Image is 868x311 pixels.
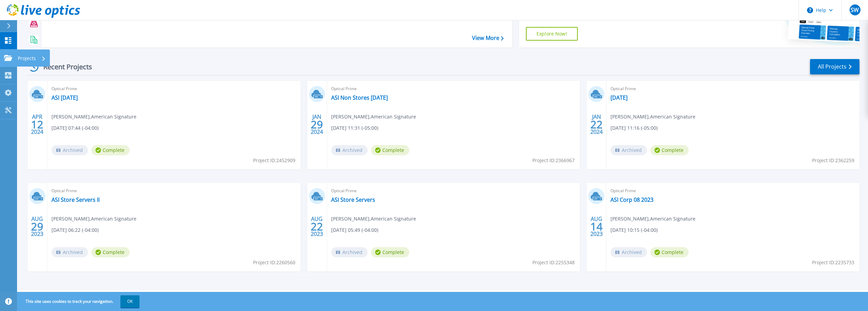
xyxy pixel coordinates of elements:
[610,215,695,223] span: [PERSON_NAME] , American Signature
[310,214,323,239] div: AUG 2023
[331,94,388,101] a: ASI Non Stores [DATE]
[331,247,368,257] span: Archived
[650,247,689,257] span: Complete
[311,122,323,127] span: 29
[52,196,100,203] a: ASI Store Servers II
[18,50,36,67] p: Projects
[31,112,44,137] div: APR 2024
[371,145,409,155] span: Complete
[331,226,378,234] span: [DATE] 05:49 (-04:00)
[812,157,854,164] span: Project ID: 2362259
[52,85,296,93] span: Optical Prime
[26,58,101,75] div: Recent Projects
[52,226,99,234] span: [DATE] 06:22 (-04:00)
[331,215,416,223] span: [PERSON_NAME] , American Signature
[31,224,43,229] span: 29
[472,35,504,41] a: View More
[31,122,43,127] span: 12
[331,113,416,121] span: [PERSON_NAME] , American Signature
[610,113,695,121] span: [PERSON_NAME] , American Signature
[610,226,658,234] span: [DATE] 10:15 (-04:00)
[590,122,603,127] span: 22
[310,112,323,137] div: JAN 2024
[610,196,653,203] a: ASI Corp 08 2023
[91,145,130,155] span: Complete
[253,259,295,266] span: Project ID: 2260560
[812,259,854,266] span: Project ID: 2235733
[52,215,136,223] span: [PERSON_NAME] , American Signature
[331,145,368,155] span: Archived
[31,214,44,239] div: AUG 2023
[590,224,603,229] span: 14
[19,295,139,308] span: This site uses cookies to track your navigation.
[52,94,78,101] a: ASI [DATE]
[610,94,628,101] a: [DATE]
[610,85,855,93] span: Optical Prime
[526,27,578,41] a: Explore Now!
[371,247,409,257] span: Complete
[590,214,603,239] div: AUG 2023
[52,187,296,195] span: Optical Prime
[610,247,647,257] span: Archived
[120,295,139,308] button: OK
[810,59,859,74] a: All Projects
[253,157,295,164] span: Project ID: 2452909
[331,124,378,132] span: [DATE] 11:31 (-05:00)
[91,247,130,257] span: Complete
[650,145,689,155] span: Complete
[311,224,323,229] span: 22
[52,145,88,155] span: Archived
[532,157,575,164] span: Project ID: 2366967
[851,7,859,13] span: SW
[610,124,658,132] span: [DATE] 11:16 (-05:00)
[610,187,855,195] span: Optical Prime
[532,259,575,266] span: Project ID: 2255348
[331,85,576,93] span: Optical Prime
[590,112,603,137] div: JAN 2024
[52,124,99,132] span: [DATE] 07:44 (-04:00)
[610,145,647,155] span: Archived
[331,196,375,203] a: ASI Store Servers
[52,247,88,257] span: Archived
[52,113,136,121] span: [PERSON_NAME] , American Signature
[331,187,576,195] span: Optical Prime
